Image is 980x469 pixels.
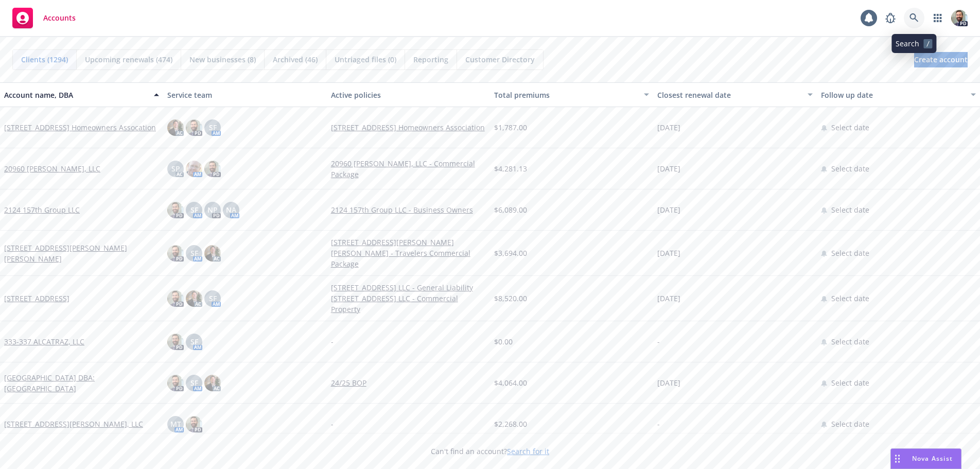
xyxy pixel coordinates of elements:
a: [STREET_ADDRESS][PERSON_NAME], LLC [4,419,143,429]
span: SF [209,122,217,133]
span: Clients (1294) [21,54,68,65]
div: Active policies [331,90,486,100]
div: Drag to move [891,449,904,468]
span: Select date [831,377,869,388]
span: SF [190,248,198,258]
a: [STREET_ADDRESS][PERSON_NAME] [PERSON_NAME] - Travelers Commercial Package [331,237,486,269]
button: Follow up date [817,82,980,107]
span: SF [190,204,198,215]
span: - [657,336,660,347]
span: MT [170,419,181,429]
span: $0.00 [494,336,513,347]
a: Create account [914,52,968,67]
img: photo [186,290,202,307]
img: photo [167,290,184,307]
a: 2124 157th Group LLC - Business Owners [331,204,486,215]
span: - [657,419,660,429]
span: [DATE] [657,204,680,215]
img: photo [167,119,184,136]
span: Archived (46) [273,54,318,65]
button: Closest renewal date [653,82,816,107]
span: SF [190,336,198,347]
span: $4,064.00 [494,377,527,388]
span: Accounts [43,14,76,22]
span: Select date [831,248,869,258]
span: [DATE] [657,163,680,174]
span: NA [226,204,236,215]
img: photo [167,375,184,391]
img: photo [204,161,221,177]
img: photo [186,161,202,177]
span: Select date [831,122,869,133]
a: 20960 [PERSON_NAME], LLC [4,163,100,174]
img: photo [167,245,184,262]
span: Select date [831,336,869,347]
a: [STREET_ADDRESS][PERSON_NAME][PERSON_NAME] [4,242,159,264]
a: 333-337 ALCATRAZ, LLC [4,336,84,347]
a: [STREET_ADDRESS] Homeowners Association [331,122,486,133]
a: 20960 [PERSON_NAME], LLC - Commercial Package [331,158,486,180]
span: [DATE] [657,377,680,388]
div: Total premiums [494,90,638,100]
span: $3,694.00 [494,248,527,258]
a: Report a Bug [880,8,901,28]
div: Account name, DBA [4,90,148,100]
img: photo [186,416,202,432]
span: SF [190,377,198,388]
span: Customer Directory [465,54,535,65]
img: photo [204,375,221,391]
span: Can't find an account? [431,446,549,457]
span: New businesses (8) [189,54,256,65]
img: photo [204,245,221,262]
span: $2,268.00 [494,419,527,429]
a: 24/25 BOP [331,377,486,388]
img: photo [186,119,202,136]
span: Reporting [413,54,448,65]
span: $1,787.00 [494,122,527,133]
span: $8,520.00 [494,293,527,304]
span: [DATE] [657,248,680,258]
button: Active policies [327,82,490,107]
span: Select date [831,163,869,174]
div: Service team [167,90,322,100]
span: [DATE] [657,293,680,304]
span: SF [209,293,217,304]
span: NP [207,204,218,215]
img: photo [951,10,968,26]
a: [STREET_ADDRESS] LLC - General Liability [331,282,486,293]
span: Nova Assist [912,454,953,463]
span: Select date [831,293,869,304]
a: [STREET_ADDRESS] Homeowners Assocation [4,122,156,133]
span: - [331,336,334,347]
span: $6,089.00 [494,204,527,215]
span: $4,281.13 [494,163,527,174]
span: Untriaged files (0) [335,54,396,65]
span: [DATE] [657,122,680,133]
a: [STREET_ADDRESS] [4,293,69,304]
div: Closest renewal date [657,90,801,100]
img: photo [167,202,184,218]
a: [GEOGRAPHIC_DATA] DBA: [GEOGRAPHIC_DATA] [4,372,159,394]
span: Select date [831,419,869,429]
a: Search [904,8,924,28]
a: [STREET_ADDRESS] LLC - Commercial Property [331,293,486,315]
a: 2124 157th Group LLC [4,204,80,215]
a: Search for it [507,446,549,456]
button: Service team [163,82,326,107]
span: Upcoming renewals (474) [85,54,172,65]
span: Create account [914,50,968,70]
img: photo [167,334,184,350]
span: Select date [831,204,869,215]
div: Follow up date [821,90,965,100]
a: Switch app [927,8,948,28]
button: Total premiums [490,82,653,107]
span: - [331,419,334,429]
button: Nova Assist [890,448,961,469]
span: SP [171,163,180,174]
